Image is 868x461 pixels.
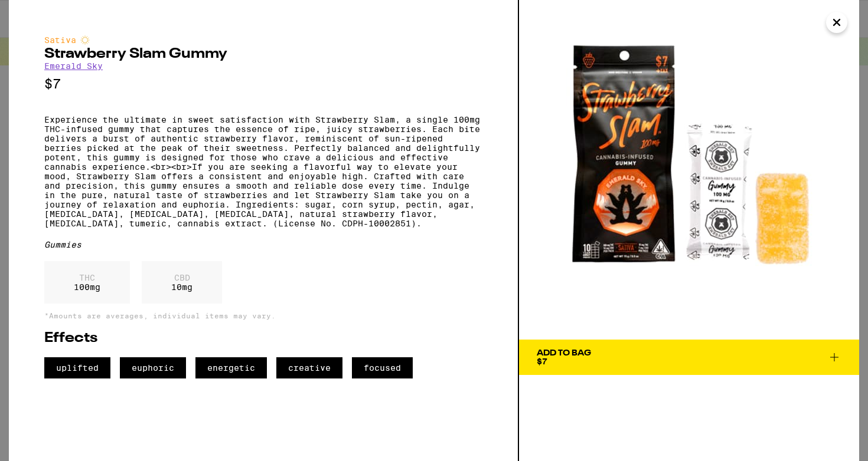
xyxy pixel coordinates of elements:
[44,77,482,91] p: $7
[171,273,192,282] p: CBD
[44,331,482,345] h2: Effects
[44,240,482,249] div: Gummies
[826,12,847,33] button: Close
[352,357,413,378] span: focused
[142,261,222,304] div: 10 mg
[537,349,591,357] div: Add To Bag
[537,357,547,366] span: $7
[44,61,103,71] a: Emerald Sky
[44,47,482,61] h2: Strawberry Slam Gummy
[519,340,859,375] button: Add To Bag$7
[44,312,482,320] p: *Amounts are averages, individual items may vary.
[44,357,110,378] span: uplifted
[44,261,130,304] div: 100 mg
[276,357,342,378] span: creative
[7,8,85,18] span: Hi. Need any help?
[44,115,482,228] p: Experience the ultimate in sweet satisfaction with Strawberry Slam, a single 100mg THC-infused gu...
[195,357,267,378] span: energetic
[120,357,186,378] span: euphoric
[44,35,482,45] div: Sativa
[80,35,90,45] img: sativaColor.svg
[74,273,100,282] p: THC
